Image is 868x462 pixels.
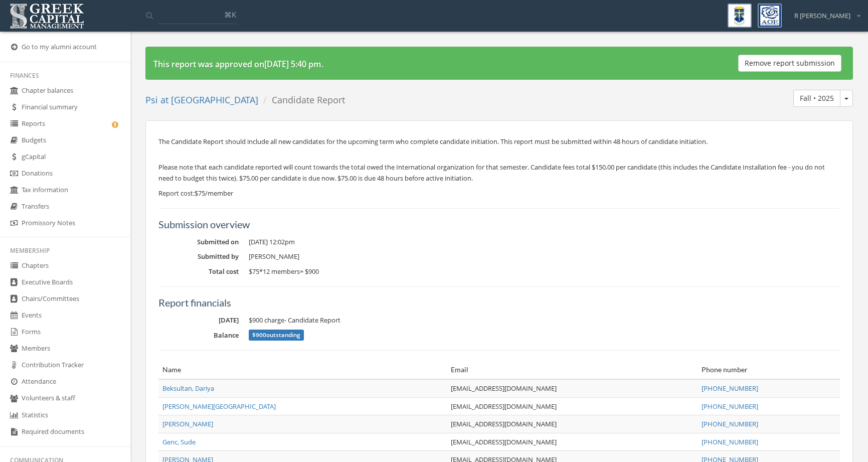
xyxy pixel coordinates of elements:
[145,94,258,106] a: Psi at [GEOGRAPHIC_DATA]
[158,297,840,308] h5: Report financials
[840,90,853,107] button: Fall • 2025
[451,419,557,428] a: [EMAIL_ADDRESS][DOMAIN_NAME]
[300,267,303,276] span: =
[249,330,304,341] span: outstanding
[158,267,239,276] dt: Total cost
[258,94,345,107] li: Candidate Report
[158,219,840,230] h5: Submission overview
[162,419,213,428] a: [PERSON_NAME]
[738,55,841,72] button: Remove report submission
[249,316,340,325] span: charge - Candidate Report
[263,267,300,276] span: 12 members
[158,162,840,184] p: Please note that each candidate reported will count towards the total owed the International orga...
[158,252,239,261] dt: Submitted by
[153,59,323,70] strong: This report was approved on [DATE] 5:40 pm .
[219,316,239,325] span: [DATE]
[224,10,236,20] span: ⌘K
[252,331,266,339] span: $900
[702,402,758,411] a: [PHONE_NUMBER]
[158,136,840,147] p: The Candidate Report should include all new candidates for the upcoming term who complete candida...
[451,437,557,446] a: [EMAIL_ADDRESS][DOMAIN_NAME]
[451,384,557,393] a: [EMAIL_ADDRESS][DOMAIN_NAME]
[162,402,276,411] a: [PERSON_NAME][GEOGRAPHIC_DATA]
[249,267,259,276] span: $75
[162,384,214,393] a: Beksultan, Dariya
[702,419,758,428] a: [PHONE_NUMBER]
[249,252,299,261] span: [PERSON_NAME]
[788,4,860,21] div: R [PERSON_NAME]
[794,11,850,21] span: R [PERSON_NAME]
[305,267,319,276] span: $900
[702,384,758,393] a: [PHONE_NUMBER]
[702,437,758,446] a: [PHONE_NUMBER]
[447,361,698,379] th: Email
[249,237,295,246] span: [DATE] 12:02pm
[158,331,239,340] dt: Balance
[698,361,840,379] th: Phone number
[162,437,196,446] a: Genc, Sude
[249,316,263,325] span: $900
[158,237,239,247] dt: Submitted on
[793,90,840,107] button: Fall • 2025
[158,189,233,198] span: Report cost: $75/member
[158,361,447,379] th: Name
[451,402,557,411] a: [EMAIL_ADDRESS][DOMAIN_NAME]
